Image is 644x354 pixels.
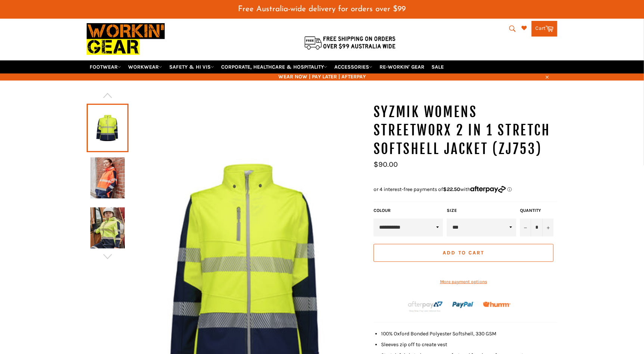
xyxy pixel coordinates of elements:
[87,60,124,73] a: FOOTWEAR
[428,60,447,73] a: SALE
[374,160,398,169] span: $90.00
[238,5,406,13] span: Free Australia-wide delivery for orders over $99
[443,250,484,256] span: Add to Cart
[520,207,554,214] label: Quantity
[125,60,165,73] a: WORKWEAR
[532,21,557,37] a: Cart
[303,35,397,50] img: Flat $9.95 shipping Australia wide
[331,60,375,73] a: ACCESSORIES
[377,60,427,73] a: RE-WORKIN' GEAR
[407,300,444,313] img: Afterpay-Logo-on-dark-bg_large.png
[374,103,557,159] h1: SYZMIK Womens Streetworx 2 in 1 Stretch Softshell Jacket (ZJ753)
[520,219,531,236] button: Reduce item quantity by one
[90,157,125,198] img: SYZMIK Womens Streetworx 2 in 1 Stretch Softshell Jacket (ZJ753) - Workin' Gear
[166,60,217,73] a: SAFETY & HI VIS
[218,60,330,73] a: CORPORATE, HEALTHCARE & HOSPITALITY
[483,302,511,307] img: Humm_core_logo_RGB-01_300x60px_small_195d8312-4386-4de7-b182-0ef9b6303a37.png
[90,207,125,248] img: SYZMIK Womens Streetworx 2 in 1 Stretch Softshell Jacket (ZJ753) - Workin' Gear
[374,279,554,285] a: More payment options
[381,330,557,337] li: 100% Oxford Bonded Polyester Softshell, 330 GSM
[542,219,554,236] button: Increase item quantity by one
[87,73,557,80] span: WEAR NOW | PAY LATER | AFTERPAY
[452,294,474,316] img: paypal.png
[447,207,516,214] label: Size
[374,207,443,214] label: COLOUR
[381,341,557,348] li: Sleeves zip off to create vest
[87,18,165,60] img: Workin Gear leaders in Workwear, Safety Boots, PPE, Uniforms. Australia's No.1 in Workwear
[374,244,554,262] button: Add to Cart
